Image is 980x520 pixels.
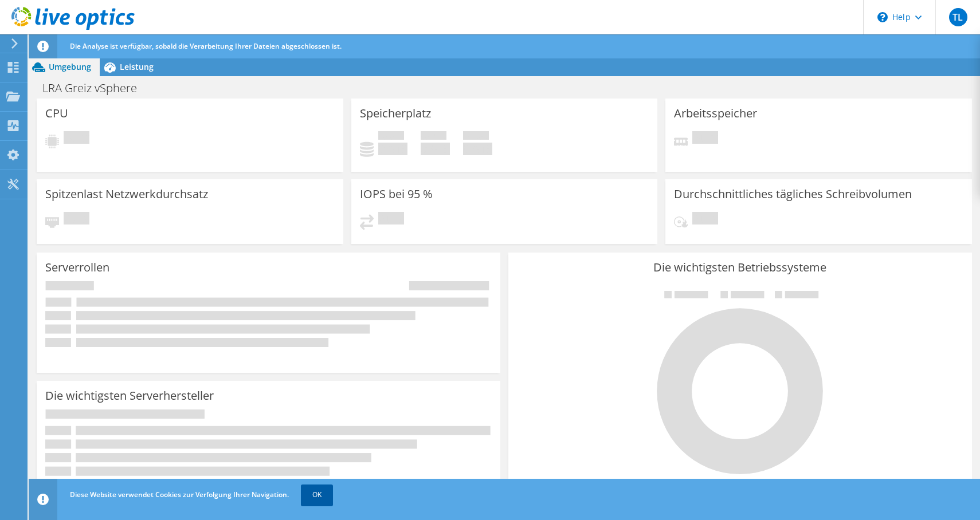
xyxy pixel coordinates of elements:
[877,12,888,22] svg: \n
[378,131,404,143] span: Belegt
[120,61,154,72] span: Leistung
[463,131,489,143] span: Insgesamt
[45,389,214,402] h3: Die wichtigsten Serverhersteller
[45,261,109,274] h3: Serverrollen
[70,41,342,51] span: Die Analyse ist verfügbar, sobald die Verarbeitung Ihrer Dateien abgeschlossen ist.
[360,188,433,200] h3: IOPS bei 95 %
[64,212,89,227] span: Ausstehend
[421,143,450,155] h4: 0 GiB
[64,131,89,147] span: Ausstehend
[517,261,963,274] h3: Die wichtigsten Betriebssysteme
[949,8,967,26] span: TL
[463,143,492,155] h4: 0 GiB
[360,107,431,120] h3: Speicherplatz
[45,107,68,120] h3: CPU
[692,212,718,227] span: Ausstehend
[421,131,446,143] span: Verfügbar
[378,143,407,155] h4: 0 GiB
[45,188,208,200] h3: Spitzenlast Netzwerkdurchsatz
[70,490,289,499] span: Diese Website verwendet Cookies zur Verfolgung Ihrer Navigation.
[692,131,718,147] span: Ausstehend
[37,82,155,94] h1: LRA Greiz vSphere
[674,107,757,120] h3: Arbeitsspeicher
[378,212,404,227] span: Ausstehend
[49,61,91,72] span: Umgebung
[301,484,333,505] a: OK
[674,188,912,200] h3: Durchschnittliches tägliches Schreibvolumen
